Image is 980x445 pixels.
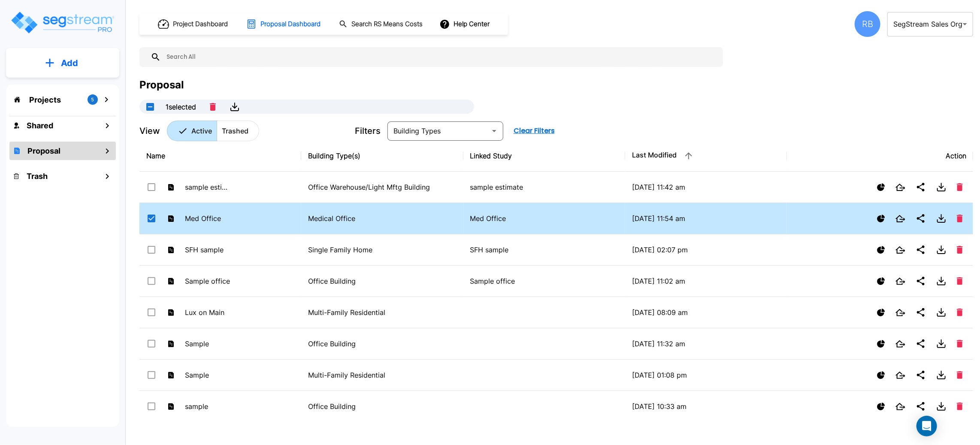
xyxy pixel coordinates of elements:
th: Building Type(s) [301,140,463,172]
p: [DATE] 10:33 am [632,401,780,412]
button: Open New Tab [892,400,909,414]
p: Trashed [222,126,248,136]
h1: Project Dashboard [173,19,228,29]
button: Share [912,179,929,196]
img: Logo [10,10,115,35]
button: Show Proposal Tiers [874,274,889,289]
button: Show Proposal Tiers [874,305,889,320]
p: [DATE] 11:42 am [632,182,780,192]
p: Med Office [185,213,232,224]
p: SFH sample [470,245,618,255]
div: Name [146,151,294,161]
p: Sample [185,339,232,349]
button: Delete [953,368,966,382]
button: Download [933,241,950,258]
p: Medical Office [308,213,456,224]
p: Office Building [308,401,456,412]
div: Platform [167,121,259,141]
button: Show Proposal Tiers [874,336,889,351]
button: Show Proposal Tiers [874,180,889,195]
button: Download [933,335,950,352]
button: Delete [953,274,966,288]
button: Open New Tab [892,212,909,226]
p: Multi-Family Residential [308,307,456,318]
button: Download [933,210,950,227]
button: Show Proposal Tiers [874,368,889,383]
button: Download [933,272,950,290]
p: [DATE] 11:02 am [632,276,780,286]
button: UnSelectAll [142,98,159,115]
p: [DATE] 08:09 am [632,307,780,318]
p: [DATE] 02:07 pm [632,245,780,255]
button: Open New Tab [892,368,909,382]
p: Office Warehouse/Light Mftg Building [308,182,456,192]
p: Sample office [185,276,232,286]
p: Office Building [308,339,456,349]
h1: Trash [27,170,48,182]
button: Open New Tab [892,274,909,288]
th: Action [787,140,973,172]
button: Active [167,121,217,141]
button: Share [912,241,929,258]
p: 1 selected [166,102,196,112]
button: Trashed [217,121,259,141]
button: Share [912,210,929,227]
h1: Search RS Means Costs [351,19,423,29]
p: sample estimate [470,182,618,192]
p: 5 [91,96,94,103]
button: Open New Tab [892,243,909,257]
h1: Proposal Dashboard [260,19,321,29]
button: Project Dashboard [154,15,233,33]
p: View [139,124,160,137]
p: Office Building [308,276,456,286]
p: sample estimate [185,182,232,192]
th: Last Modified [625,140,787,172]
p: Sample [185,370,232,380]
p: Projects [29,94,61,106]
button: Open New Tab [892,306,909,320]
div: Open Intercom Messenger [916,416,937,436]
p: Lux on Main [185,307,232,318]
button: Download [933,398,950,415]
button: Share [912,272,929,290]
p: SFH sample [185,245,232,255]
button: Open [488,125,500,137]
button: Download [933,179,950,196]
button: Download [933,366,950,384]
button: Delete [953,242,966,257]
button: Delete [953,336,966,351]
button: Delete [953,305,966,320]
p: Single Family Home [308,245,456,255]
th: Linked Study [463,140,625,172]
button: Help Center [438,16,493,32]
button: Proposal Dashboard [243,15,325,33]
button: Show Proposal Tiers [874,211,889,226]
button: Open New Tab [892,337,909,351]
button: Share [912,366,929,384]
p: Med Office [470,213,618,224]
button: Share [912,335,929,352]
input: Building Types [390,125,487,137]
button: Download [933,304,950,321]
button: Show Proposal Tiers [874,242,889,257]
h1: Shared [27,120,53,131]
p: SegStream Sales Org [893,19,959,29]
h1: Proposal [27,145,60,157]
button: Delete [953,211,966,226]
button: Delete [953,180,966,194]
button: Search RS Means Costs [336,16,427,33]
p: [DATE] 11:54 am [632,213,780,224]
p: Active [191,126,212,136]
p: Multi-Family Residential [308,370,456,380]
button: Delete [953,399,966,414]
p: [DATE] 01:08 pm [632,370,780,380]
p: Add [61,57,78,70]
p: sample [185,401,232,412]
button: Share [912,304,929,321]
button: Share [912,398,929,415]
p: Filters [355,124,381,137]
p: Sample office [470,276,618,286]
button: Add [6,51,119,76]
button: Open New Tab [892,180,909,194]
button: Download [226,98,243,115]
